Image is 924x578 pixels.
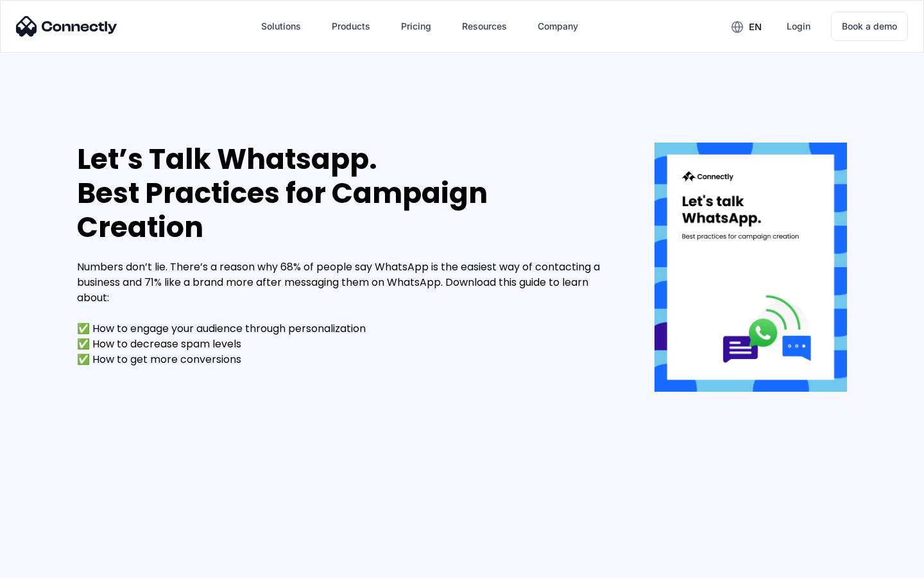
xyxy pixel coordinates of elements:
a: Pricing [391,11,441,42]
div: en [749,18,762,36]
div: Login [787,17,810,35]
aside: Language selected: English [13,556,77,574]
div: Numbers don’t lie. There’s a reason why 68% of people say WhatsApp is the easiest way of contacti... [77,259,616,367]
a: Login [776,11,821,42]
div: Products [332,17,370,35]
div: Let’s Talk Whatsapp. Best Practices for Campaign Creation [77,143,616,244]
div: Resources [462,17,507,35]
img: Connectly Logo [16,16,117,37]
div: Company [538,17,578,35]
a: Book a demo [831,12,908,41]
div: Solutions [261,17,301,35]
ul: Language list [26,556,77,574]
div: Pricing [401,17,431,35]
